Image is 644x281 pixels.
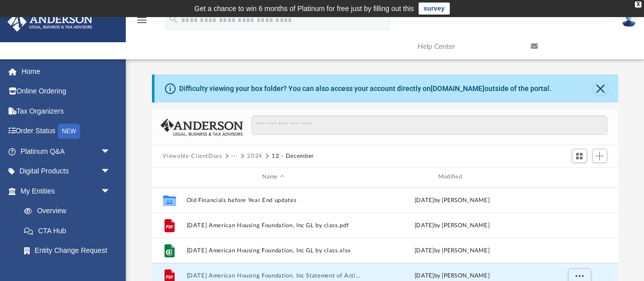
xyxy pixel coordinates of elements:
a: Platinum Q&Aarrow_drop_down [7,141,126,161]
a: Binder Walkthrough [14,260,126,280]
div: Modified [364,172,539,181]
div: [DATE] by [PERSON_NAME] [365,221,539,230]
button: Add [592,149,607,163]
span: arrow_drop_down [101,141,121,162]
div: NEW [58,124,80,139]
a: Online Ordering [7,81,126,102]
button: Switch to Grid View [572,149,587,163]
span: arrow_drop_down [101,181,121,202]
a: [DOMAIN_NAME] [431,84,485,92]
a: My Entitiesarrow_drop_down [7,181,126,201]
button: [DATE] American Housing Foundation, Inc Statement of Activity (P&L) by class.pdf [186,272,360,279]
a: Digital Productsarrow_drop_down [7,161,126,181]
a: Overview [14,201,126,221]
i: menu [136,14,148,26]
button: [DATE] American Housing Foundation, Inc GL by class.xlsx [186,247,360,254]
a: Entity Change Request [14,241,126,261]
button: Viewable-ClientDocs [163,152,222,161]
div: Get a chance to win 6 months of Platinum for free just by filling out this [194,3,414,15]
div: Name [186,172,360,181]
input: Search files and folders [252,116,607,135]
a: menu [136,19,148,26]
div: [DATE] by [PERSON_NAME] [365,246,539,255]
button: [DATE] American Housing Foundation, Inc GL by class.pdf [186,222,360,229]
div: Difficulty viewing your box folder? You can also access your account directly on outside of the p... [179,83,551,94]
a: Order StatusNEW [7,121,126,142]
button: 12 - December [272,152,313,161]
img: User Pic [621,13,636,27]
button: 2024 [247,152,263,161]
img: Anderson Advisors Platinum Portal [5,12,96,32]
button: ··· [231,152,238,161]
span: arrow_drop_down [101,161,121,182]
a: Home [7,61,126,81]
div: [DATE] by [PERSON_NAME] [365,196,539,205]
a: CTA Hub [14,221,126,241]
div: close [635,2,641,8]
a: Tax Organizers [7,101,126,121]
div: id [543,172,614,181]
i: search [168,14,179,25]
a: survey [419,3,450,15]
div: [DATE] by [PERSON_NAME] [365,271,539,280]
a: Help Center [410,27,523,66]
div: id [156,172,181,181]
button: More options [568,218,591,233]
button: Close [594,81,608,96]
button: Old Financials before Year End updates [186,197,360,204]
